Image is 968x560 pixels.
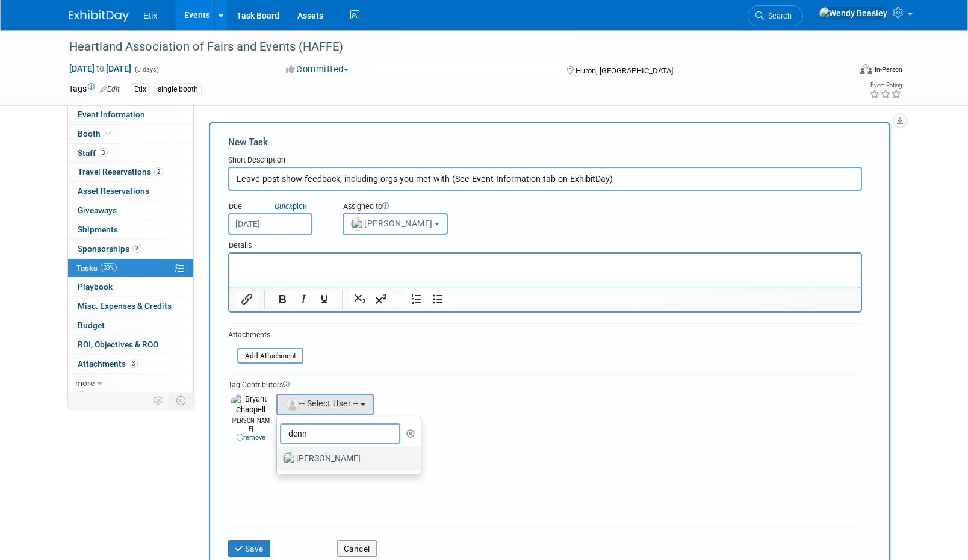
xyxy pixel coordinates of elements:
[131,83,150,96] div: Etix
[78,110,145,119] span: Event Information
[69,63,132,74] span: [DATE] [DATE]
[68,182,193,201] a: Asset Reservations
[78,148,108,158] span: Staff
[148,393,169,408] td: Personalize Event Tab Strip
[68,297,193,316] a: Misc. Expenses & Credits
[95,64,106,73] span: to
[68,220,193,239] a: Shipments
[860,64,872,74] img: Format-Inperson.png
[78,225,118,234] span: Shipments
[68,335,193,354] a: ROI, Objectives & ROO
[99,148,108,157] span: 3
[748,5,803,26] a: Search
[406,291,427,308] button: Numbered list
[228,201,324,213] div: Due
[285,399,359,408] span: -- Select User --
[228,167,862,191] input: Name of task or a short description
[78,244,141,254] span: Sponsorships
[778,63,902,81] div: Event Format
[69,82,120,96] td: Tags
[371,291,391,308] button: Superscript
[337,540,377,557] button: Cancel
[231,415,270,442] div: [PERSON_NAME]
[228,378,862,390] div: Tag Contributors
[68,105,193,124] a: Event Information
[68,316,193,335] a: Budget
[280,423,400,444] input: Search
[228,155,862,167] div: Short Description
[229,254,861,287] iframe: Rich Text Area
[427,291,448,308] button: Bullet list
[68,259,193,278] a: Tasks33%
[228,213,312,235] input: Due Date
[237,291,257,308] button: Insert/edit link
[869,82,902,89] div: Event Rating
[874,65,902,74] div: In-Person
[169,393,194,408] td: Toggle Event Tabs
[65,36,831,58] div: Heartland Association of Fairs and Events (HAFFE)
[69,10,129,22] img: ExhibitDay
[343,213,448,235] button: [PERSON_NAME]
[351,219,433,228] span: [PERSON_NAME]
[75,378,95,388] span: more
[228,540,270,557] button: Save
[78,205,117,215] span: Giveaways
[154,167,163,176] span: 2
[78,186,149,196] span: Asset Reservations
[314,291,335,308] button: Underline
[272,291,293,308] button: Bold
[272,201,309,211] a: Quickpick
[283,449,409,468] label: [PERSON_NAME]
[78,282,113,291] span: Playbook
[576,66,673,75] span: Huron, [GEOGRAPHIC_DATA]
[78,320,105,330] span: Budget
[68,144,193,163] a: Staff3
[764,11,792,20] span: Search
[100,85,120,93] a: Edit
[143,11,157,20] span: Etix
[68,355,193,373] a: Attachments3
[78,301,172,311] span: Misc. Expenses & Credits
[231,394,270,416] img: Bryant Chappell
[68,278,193,296] a: Playbook
[343,201,488,213] div: Assigned to
[68,125,193,143] a: Booth
[78,340,158,349] span: ROI, Objectives & ROO
[76,263,117,273] span: Tasks
[129,359,138,368] span: 3
[237,434,265,441] a: remove
[819,7,888,20] img: Wendy Beasley
[106,130,112,137] i: Booth reservation complete
[68,374,193,393] a: more
[68,163,193,181] a: Travel Reservations2
[134,66,159,73] span: (3 days)
[78,167,163,176] span: Travel Reservations
[350,291,370,308] button: Subscript
[282,63,353,76] button: Committed
[154,83,202,96] div: single booth
[101,263,117,272] span: 33%
[68,201,193,220] a: Giveaways
[78,129,114,138] span: Booth
[68,240,193,258] a: Sponsorships2
[228,330,303,340] div: Attachments
[275,202,293,211] i: Quick
[132,244,141,253] span: 2
[228,135,862,149] div: New Task
[293,291,314,308] button: Italic
[276,394,374,415] button: -- Select User --
[228,235,862,252] div: Details
[78,359,138,369] span: Attachments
